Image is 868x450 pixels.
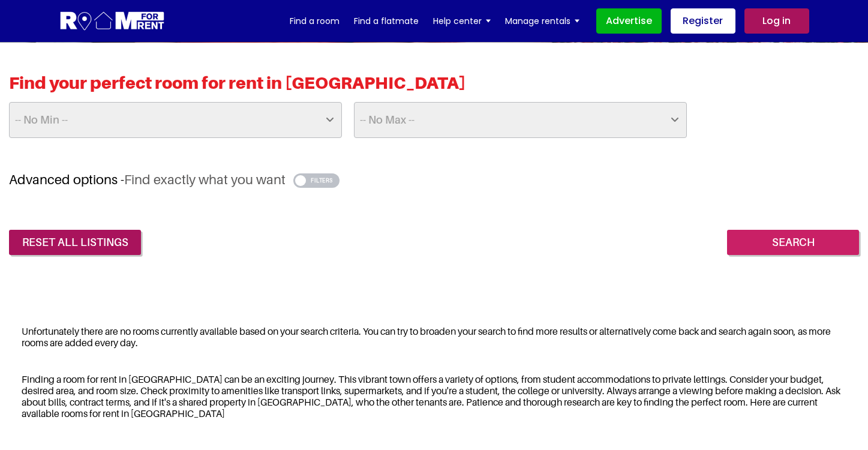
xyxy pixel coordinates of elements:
[727,230,859,255] input: Search
[59,10,166,32] img: Logo for Room for Rent, featuring a welcoming design with a house icon and modern typography
[433,12,491,30] a: Help center
[9,318,859,356] div: Unfortunately there are no rooms currently available based on your search criteria. You can try t...
[9,366,859,428] div: Finding a room for rent in [GEOGRAPHIC_DATA] can be an exciting journey. This vibrant town offers...
[9,172,859,188] h3: Advanced options -
[505,12,579,30] a: Manage rentals
[744,8,809,34] a: Log in
[9,73,859,102] h2: Find your perfect room for rent in [GEOGRAPHIC_DATA]
[596,8,662,34] a: Advertise
[671,8,735,34] a: Register
[124,172,286,187] span: Find exactly what you want
[9,230,141,255] a: reset all listings
[290,12,340,30] a: Find a room
[354,12,419,30] a: Find a flatmate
